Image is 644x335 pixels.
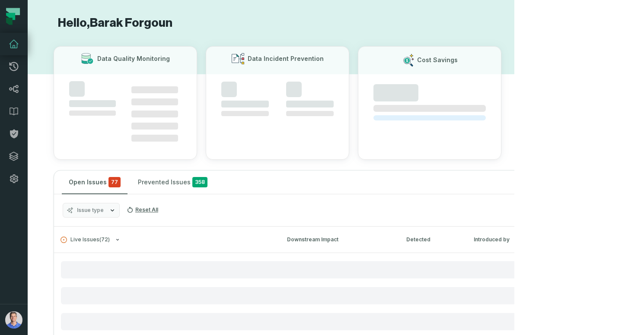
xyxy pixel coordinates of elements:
button: Data Quality Monitoring [54,46,197,160]
h3: Cost Savings [417,56,458,64]
h3: Data Incident Prevention [248,54,324,63]
button: Open Issues [62,171,128,194]
button: Live Issues(72) [61,237,271,243]
h1: Hello, Barak Forgoun [54,16,488,31]
button: Data Incident Prevention [206,46,349,160]
div: Introduced by [474,236,552,243]
span: Live Issues ( 72 ) [61,237,110,243]
button: Reset All [123,203,162,217]
div: Detected [406,236,458,243]
span: Issue type [77,207,104,214]
button: Cost Savings [358,46,501,160]
img: avatar of Barak Forgoun [5,311,22,329]
div: Show Muted [218,179,586,186]
button: Prevented Issues [131,171,214,194]
div: Downstream Impact [287,236,391,243]
span: 358 [192,177,207,187]
h3: Data Quality Monitoring [97,54,170,63]
button: Issue type [63,203,120,218]
span: critical issues and errors combined [108,177,121,187]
